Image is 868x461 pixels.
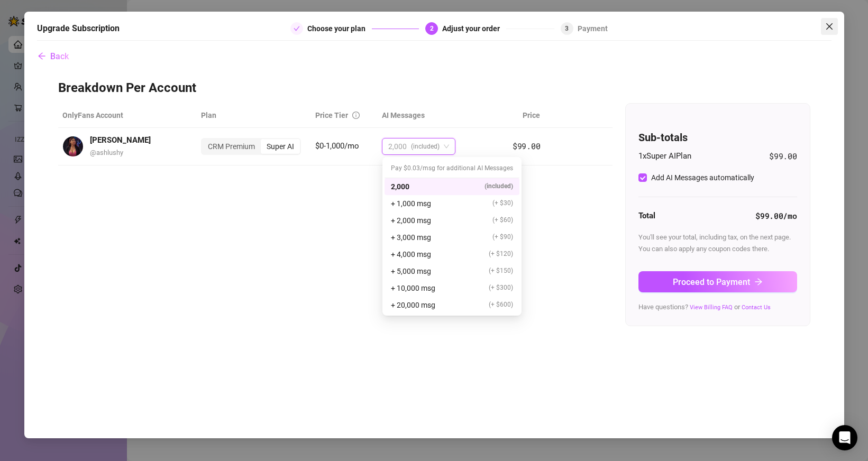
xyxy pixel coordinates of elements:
[578,22,608,35] div: Payment
[202,139,261,154] div: CRM Premium
[38,52,46,60] span: arrow-left
[307,22,372,35] div: Choose your plan
[638,271,797,292] button: Proceed to Paymentarrow-right
[638,211,655,220] strong: Total
[261,139,300,154] div: Super AI
[37,46,69,67] button: Back
[391,232,431,243] span: + 3,000 msg
[385,159,519,178] div: Pay $0.03/msg for additional AI Messages
[201,138,301,155] div: segmented control
[742,304,771,311] a: Contact Us
[58,80,810,97] h3: Breakdown Per Account
[513,141,540,151] span: $99.00
[391,215,431,226] span: + 2,000 msg
[442,22,506,35] div: Adjust your order
[492,215,513,225] span: (+ $60)
[638,303,771,311] span: Have questions? or
[825,22,834,31] span: close
[315,141,359,151] span: $0-1,000/mo
[391,299,435,311] span: + 20,000 msg
[58,103,197,128] th: OnlyFans Account
[411,139,440,154] span: (included)
[485,181,513,191] span: (included)
[90,149,123,156] span: @ ashlushy
[821,18,838,35] button: Close
[754,278,763,286] span: arrow-right
[821,22,838,31] span: Close
[492,232,513,242] span: (+ $90)
[832,425,857,450] div: Open Intercom Messenger
[50,51,69,61] span: Back
[388,139,407,154] span: 2,000
[690,304,733,311] a: View Billing FAQ
[489,283,513,293] span: (+ $300)
[489,300,513,310] span: (+ $600)
[489,266,513,276] span: (+ $150)
[769,150,797,163] span: $99.00
[489,103,544,128] th: Price
[638,233,791,253] span: You'll see your total, including tax, on the next page. You can also apply any coupon codes there.
[63,136,83,156] img: avatar.jpg
[492,198,513,208] span: (+ $30)
[391,248,431,260] span: + 4,000 msg
[430,25,434,32] span: 2
[391,198,431,209] span: + 1,000 msg
[391,265,431,277] span: + 5,000 msg
[352,112,360,119] span: info-circle
[391,181,409,192] span: 2,000
[489,249,513,259] span: (+ $120)
[294,25,300,32] span: check
[90,135,151,145] strong: [PERSON_NAME]
[391,282,435,294] span: + 10,000 msg
[638,130,797,145] h4: Sub-totals
[673,277,750,287] span: Proceed to Payment
[651,172,754,183] div: Add AI Messages automatically
[378,103,489,128] th: AI Messages
[37,22,120,35] h5: Upgrade Subscription
[638,150,691,163] span: 1 x Super AI Plan
[565,25,569,32] span: 3
[755,210,797,221] strong: $99.00 /mo
[197,103,310,128] th: Plan
[315,111,348,119] span: Price Tier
